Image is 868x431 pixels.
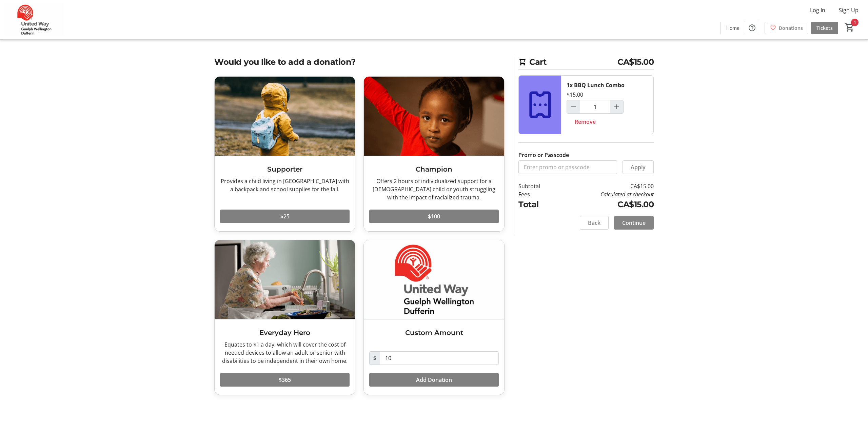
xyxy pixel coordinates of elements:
[214,56,505,68] h2: Would you like to add a donation?
[220,373,350,387] button: $365
[369,177,499,201] div: Offers 2 hours of individualized support for a [DEMOGRAPHIC_DATA] child or youth struggling with ...
[805,5,831,16] button: Log In
[279,376,291,384] span: $365
[588,219,600,227] span: Back
[215,240,355,319] img: Everyday Hero
[220,177,350,193] div: Provides a child living in [GEOGRAPHIC_DATA] with a backpack and school supplies for the fall.
[428,212,440,220] span: $100
[558,190,654,198] td: Calculated at checkout
[745,21,759,35] button: Help
[280,212,290,220] span: $25
[580,100,610,114] input: BBQ Lunch Combo Quantity
[4,3,64,37] img: United Way Guelph Wellington Dufferin's Logo
[220,340,350,365] div: Equates to $1 a day, which will cover the cost of needed devices to allow an adult or senior with...
[518,160,617,174] input: Enter promo or passcode
[518,56,654,70] h2: Cart
[622,219,646,227] span: Continue
[614,216,654,230] button: Continue
[518,151,569,159] label: Promo or Passcode
[416,376,452,384] span: Add Donation
[364,240,504,319] img: Custom Amount
[816,24,833,32] span: Tickets
[833,5,864,16] button: Sign Up
[369,351,380,365] span: $
[369,164,499,174] h3: Champion
[567,100,580,113] button: Decrement by one
[518,182,558,190] td: Subtotal
[369,373,499,387] button: Add Donation
[610,100,623,113] button: Increment by one
[518,190,558,198] td: Fees
[726,24,739,32] span: Home
[631,163,646,171] span: Apply
[220,210,350,223] button: $25
[617,56,654,68] span: CA$15.00
[580,216,609,230] button: Back
[575,118,596,126] span: Remove
[567,91,583,99] div: $15.00
[369,210,499,223] button: $100
[623,160,654,174] button: Apply
[220,164,350,174] h3: Supporter
[380,351,499,365] input: Donation Amount
[779,24,803,32] span: Donations
[220,328,350,338] h3: Everyday Hero
[518,198,558,211] td: Total
[567,81,625,89] div: 1x BBQ Lunch Combo
[810,6,825,14] span: Log In
[369,328,499,338] h3: Custom Amount
[215,77,355,156] img: Supporter
[839,6,859,14] span: Sign Up
[558,182,654,190] td: CA$15.00
[765,22,808,34] a: Donations
[811,22,838,34] a: Tickets
[567,115,604,129] button: Remove
[721,22,745,34] a: Home
[364,77,504,156] img: Champion
[844,21,856,34] button: Cart
[558,198,654,211] td: CA$15.00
